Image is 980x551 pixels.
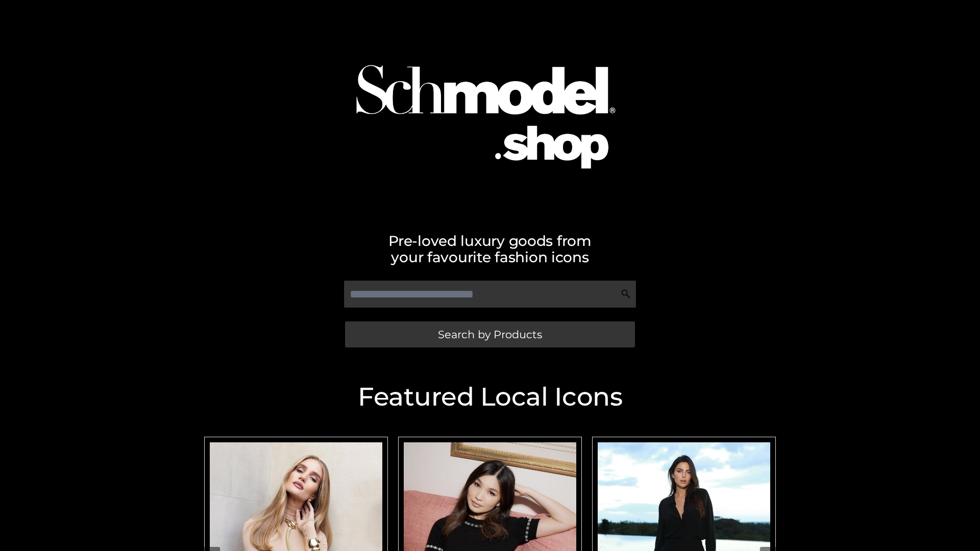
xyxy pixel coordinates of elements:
a: Search by Products [345,321,635,347]
img: Search Icon [621,289,631,299]
span: Search by Products [438,329,542,340]
h2: Featured Local Icons​ [199,384,781,410]
h2: Pre-loved luxury goods from your favourite fashion icons [199,233,781,265]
